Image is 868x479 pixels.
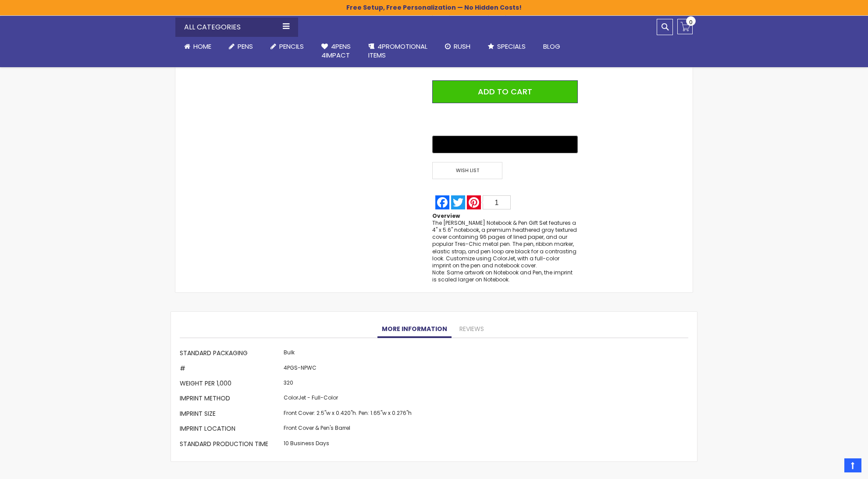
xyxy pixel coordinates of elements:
[432,136,578,153] button: Buy with GPay
[238,42,253,51] span: Pens
[193,42,211,51] span: Home
[359,37,436,65] a: 4PROMOTIONALITEMS
[281,407,414,422] td: Front Cover: 2.5"w x 0.420"h. Pen: 1.65"w x 0.276"h
[281,362,414,377] td: 4PGS-NPWC
[321,42,351,60] span: 4Pens 4impact
[281,347,414,362] td: Bulk
[796,455,868,479] iframe: Reseñas de Clientes en Google
[689,18,693,26] span: 0
[478,86,532,97] span: Add to Cart
[262,37,313,56] a: Pencils
[180,407,281,422] th: Imprint Size
[180,362,281,377] th: #
[432,220,578,284] div: The [PERSON_NAME] Notebook & Pen Gift Set features a 4" x 5.6" notebook, a premium heathered gray...
[175,18,298,37] div: All Categories
[180,392,281,407] th: Imprint Method
[180,422,281,437] th: Imprint Location
[368,42,427,60] span: 4PROMOTIONAL ITEMS
[377,321,452,338] a: More Information
[175,37,220,56] a: Home
[432,162,502,179] span: Wish List
[543,42,560,51] span: Blog
[497,42,526,51] span: Specials
[180,347,281,362] th: Standard Packaging
[534,37,569,56] a: Blog
[432,162,505,179] a: Wish List
[281,392,414,407] td: ColorJet - Full-Color
[455,321,488,338] a: Reviews
[454,42,470,51] span: Rush
[479,37,534,56] a: Specials
[279,42,304,51] span: Pencils
[180,437,281,452] th: Standard Production Time
[450,195,466,209] a: Twitter
[220,37,262,56] a: Pens
[432,110,578,130] iframe: PayPal
[180,377,281,392] th: Weight per 1,000
[466,195,512,209] a: Pinterest1
[432,80,578,103] button: Add to Cart
[432,212,460,220] strong: Overview
[313,37,359,65] a: 4Pens4impact
[434,195,450,209] a: Facebook
[495,199,499,206] span: 1
[436,37,479,56] a: Rush
[281,422,414,437] td: Front Cover & Pen's Barrel
[281,437,414,452] td: 10 Business Days
[281,377,414,392] td: 320
[677,19,693,34] a: 0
